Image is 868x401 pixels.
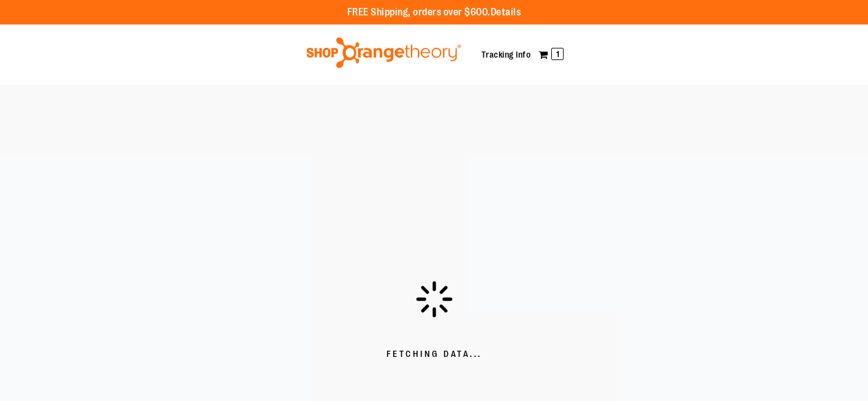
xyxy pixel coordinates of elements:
span: Fetching Data... [387,348,482,361]
span: 1 [551,48,564,60]
a: Tracking Info [481,50,531,59]
a: Details [491,7,521,18]
p: FREE Shipping, orders over $600. [347,6,521,20]
img: Shop Orangetheory [304,37,463,68]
